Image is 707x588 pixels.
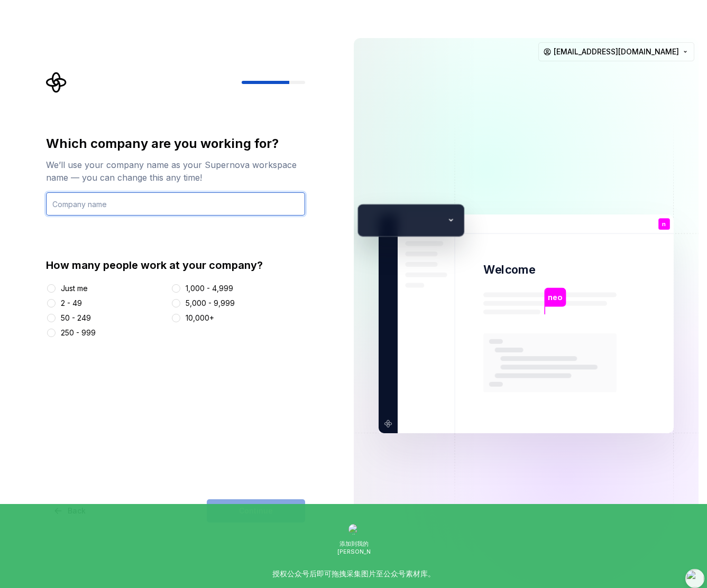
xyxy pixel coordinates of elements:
div: 250 - 999 [61,328,96,338]
input: Company name [46,192,305,216]
div: 5,000 - 9,999 [186,298,235,309]
div: Just me [61,283,88,294]
div: Which company are you working for? [46,135,305,152]
p: Welcome [483,262,535,277]
div: 10,000+ [186,313,214,323]
span: [EMAIL_ADDRESS][DOMAIN_NAME] [554,46,679,57]
div: 1,000 - 4,999 [186,283,233,294]
svg: Supernova Logo [46,72,67,93]
p: n [662,221,666,227]
div: 2 - 49 [61,298,82,309]
button: Back [46,499,95,522]
p: neo [548,291,562,303]
div: How many people work at your company? [46,258,305,273]
div: We’ll use your company name as your Supernova workspace name — you can change this any time! [46,158,305,184]
button: [EMAIL_ADDRESS][DOMAIN_NAME] [538,42,694,61]
div: 50 - 249 [61,313,91,323]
